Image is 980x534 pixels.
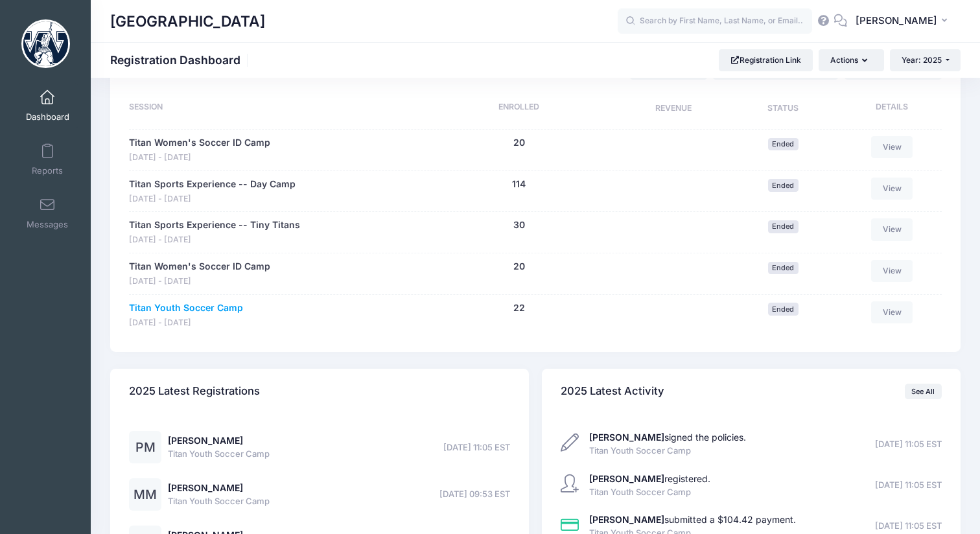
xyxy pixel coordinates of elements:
[589,514,664,525] strong: [PERSON_NAME]
[905,384,942,399] a: See All
[129,152,270,164] span: [DATE] - [DATE]
[589,473,710,484] a: [PERSON_NAME]registered.
[768,262,799,274] span: Ended
[561,373,664,410] h4: 2025 Latest Activity
[819,49,883,71] button: Actions
[17,83,78,128] a: Dashboard
[589,486,710,499] span: Titan Youth Soccer Camp
[856,14,937,28] span: [PERSON_NAME]
[129,490,161,501] a: MM
[512,178,526,191] button: 114
[871,260,913,282] a: View
[129,218,300,232] a: Titan Sports Experience -- Tiny Titans
[32,165,63,176] span: Reports
[168,482,243,493] a: [PERSON_NAME]
[439,488,510,501] span: [DATE] 09:53 EST
[768,220,799,233] span: Ended
[616,101,730,117] div: Revenue
[730,101,836,117] div: Status
[871,136,913,158] a: View
[589,514,796,525] a: [PERSON_NAME]submitted a $104.42 payment.
[17,137,78,182] a: Reports
[129,301,243,315] a: Titan Youth Soccer Camp
[21,19,70,68] img: Westminster College
[768,138,799,150] span: Ended
[589,473,664,484] strong: [PERSON_NAME]
[129,478,161,511] div: MM
[129,101,421,117] div: Session
[589,432,664,443] strong: [PERSON_NAME]
[890,49,961,71] button: Year: 2025
[168,435,243,446] a: [PERSON_NAME]
[129,317,243,329] span: [DATE] - [DATE]
[129,431,161,463] div: PM
[589,432,746,443] a: [PERSON_NAME]signed the policies.
[129,275,270,288] span: [DATE] - [DATE]
[836,101,942,117] div: Details
[513,301,525,315] button: 22
[513,218,525,232] button: 30
[129,178,296,191] a: Titan Sports Experience -- Day Camp
[422,101,617,117] div: Enrolled
[589,445,746,458] span: Titan Youth Soccer Camp
[129,373,260,410] h4: 2025 Latest Registrations
[129,443,161,454] a: PM
[871,218,913,240] a: View
[17,191,78,236] a: Messages
[27,219,68,230] span: Messages
[768,303,799,315] span: Ended
[768,179,799,191] span: Ended
[719,49,813,71] a: Registration Link
[618,8,812,34] input: Search by First Name, Last Name, or Email...
[110,53,251,67] h1: Registration Dashboard
[110,6,265,36] h1: [GEOGRAPHIC_DATA]
[875,479,942,492] span: [DATE] 11:05 EST
[129,136,270,150] a: Titan Women's Soccer ID Camp
[168,495,270,508] span: Titan Youth Soccer Camp
[513,260,525,273] button: 20
[168,448,270,461] span: Titan Youth Soccer Camp
[875,438,942,451] span: [DATE] 11:05 EST
[513,136,525,150] button: 20
[26,111,69,122] span: Dashboard
[871,178,913,200] a: View
[847,6,961,36] button: [PERSON_NAME]
[902,55,942,65] span: Year: 2025
[129,234,300,246] span: [DATE] - [DATE]
[871,301,913,323] a: View
[875,520,942,533] span: [DATE] 11:05 EST
[443,441,510,454] span: [DATE] 11:05 EST
[129,260,270,273] a: Titan Women's Soccer ID Camp
[129,193,296,205] span: [DATE] - [DATE]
